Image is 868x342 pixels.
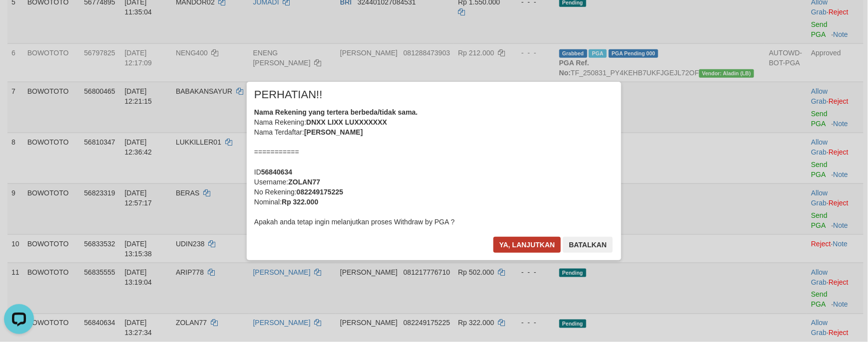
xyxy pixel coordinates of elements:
[297,188,343,196] b: 082249175225
[493,237,561,253] button: Ya, lanjutkan
[282,198,318,206] b: Rp 322.000
[4,4,34,34] button: Open LiveChat chat widget
[254,90,323,100] span: PERHATIAN!!
[306,118,387,126] b: DNXX LIXX LUXXXXXXX
[563,237,613,253] button: Batalkan
[254,108,418,116] b: Nama Rekening yang tertera berbeda/tidak sama.
[261,168,292,176] b: 56840634
[288,178,320,186] b: ZOLAN77
[254,107,614,227] div: Nama Rekening: Nama Terdaftar: =========== ID Username: No Rekening: Nominal: Apakah anda tetap i...
[304,128,363,136] b: [PERSON_NAME]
